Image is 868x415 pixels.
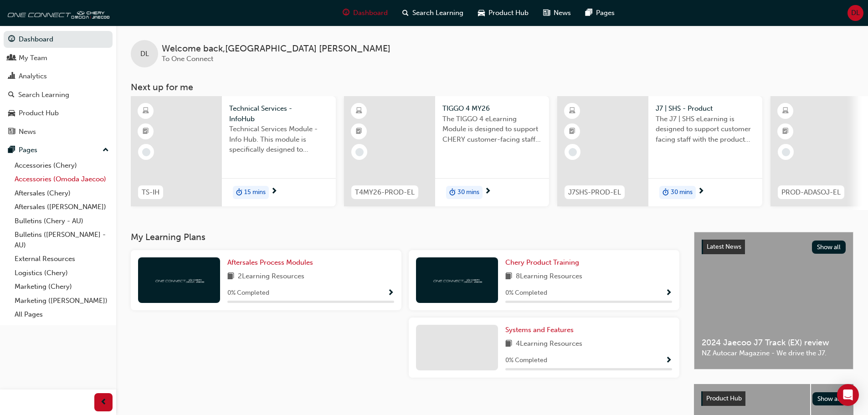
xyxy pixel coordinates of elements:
[505,325,577,335] a: Systems and Features
[143,126,149,138] span: booktick-icon
[665,289,672,297] span: Show Progress
[4,29,113,142] button: DashboardMy TeamAnalyticsSearch LearningProduct HubNews
[11,307,113,322] a: All Pages
[271,188,277,196] span: next-icon
[238,271,304,282] span: 2 Learning Resources
[557,96,762,206] a: J7SHS-PROD-ELJ7 | SHS - ProductThe J7 | SHS eLearning is designed to support customer facing staf...
[11,228,113,252] a: Bulletins ([PERSON_NAME] - AU)
[4,50,113,67] a: My Team
[395,4,471,22] a: search-iconSearch Learning
[442,103,542,114] span: TIGGO 4 MY26
[665,287,672,299] button: Show Progress
[471,4,536,22] a: car-iconProduct Hub
[851,8,860,18] span: DL
[18,90,69,100] div: Search Learning
[11,294,113,308] a: Marketing ([PERSON_NAME])
[4,68,113,85] a: Analytics
[569,148,577,156] span: learningRecordVerb_NONE-icon
[143,105,149,117] span: learningResourceType_ELEARNING-icon
[8,146,15,154] span: pages-icon
[702,240,846,254] a: Latest NewsShow all
[5,4,109,22] img: oneconnect
[11,214,113,228] a: Bulletins (Chery - AU)
[131,232,679,242] h3: My Learning Plans
[442,114,542,145] span: The TIGGO 4 eLearning Module is designed to support CHERY customer-facing staff with the product ...
[162,44,390,54] span: Welcome back , [GEOGRAPHIC_DATA] [PERSON_NAME]
[4,105,113,122] a: Product Hub
[19,127,36,137] div: News
[4,87,113,103] a: Search Learning
[11,200,113,214] a: Aftersales ([PERSON_NAME])
[356,105,362,117] span: learningResourceType_ELEARNING-icon
[782,148,790,156] span: learningRecordVerb_NONE-icon
[536,4,578,22] a: news-iconNews
[11,186,113,200] a: Aftersales (Chery)
[569,105,575,117] span: learningResourceType_ELEARNING-icon
[103,144,109,156] span: up-icon
[457,187,479,198] span: 30 mins
[353,8,388,18] span: Dashboard
[847,5,863,21] button: DL
[781,187,841,198] span: PROD-ADASOJ-EL
[11,280,113,294] a: Marketing (Chery)
[8,128,15,136] span: news-icon
[355,148,364,156] span: learningRecordVerb_NONE-icon
[8,91,15,99] span: search-icon
[702,338,846,348] span: 2024 Jaecoo J7 Track (EX) review
[355,187,415,198] span: T4MY26-PROD-EL
[19,71,47,82] div: Analytics
[116,82,868,92] h3: Next up for me
[702,348,846,359] span: NZ Autocar Magazine - We drive the J7.
[596,8,615,18] span: Pages
[4,31,113,48] a: Dashboard
[402,7,409,19] span: search-icon
[665,355,672,366] button: Show Progress
[698,188,704,196] span: next-icon
[505,338,512,350] span: book-icon
[154,276,204,284] img: oneconnect
[837,384,859,406] div: Open Intercom Messenger
[227,271,234,282] span: book-icon
[8,54,15,62] span: people-icon
[505,355,547,366] span: 0 % Completed
[11,159,113,173] a: Accessories (Chery)
[656,114,755,145] span: The J7 | SHS eLearning is designed to support customer facing staff with the product and sales in...
[812,241,846,254] button: Show all
[4,142,113,159] button: Pages
[701,391,846,406] a: Product HubShow all
[8,109,15,118] span: car-icon
[8,72,15,81] span: chart-icon
[656,103,755,114] span: J7 | SHS - Product
[505,271,512,282] span: book-icon
[229,124,329,155] span: Technical Services Module - Info Hub. This module is specifically designed to address the require...
[707,243,741,251] span: Latest News
[505,288,547,298] span: 0 % Completed
[335,4,395,22] a: guage-iconDashboard
[568,187,621,198] span: J7SHS-PROD-EL
[412,8,463,18] span: Search Learning
[229,103,329,124] span: Technical Services - InfoHub
[484,188,491,196] span: next-icon
[11,172,113,186] a: Accessories (Omoda Jaecoo)
[387,287,394,299] button: Show Progress
[706,395,742,402] span: Product Hub
[244,187,266,198] span: 15 mins
[505,258,579,266] span: Chery Product Training
[488,8,529,18] span: Product Hub
[812,392,847,405] button: Show all
[8,36,15,44] span: guage-icon
[694,232,853,369] a: Latest NewsShow all2024 Jaecoo J7 Track (EX) reviewNZ Autocar Magazine - We drive the J7.
[4,123,113,140] a: News
[782,105,789,117] span: learningResourceType_ELEARNING-icon
[131,96,336,206] a: TS-IHTechnical Services - InfoHubTechnical Services Module - Info Hub. This module is specificall...
[227,288,269,298] span: 0 % Completed
[236,187,242,199] span: duration-icon
[343,7,349,19] span: guage-icon
[19,145,37,155] div: Pages
[142,187,159,198] span: TS-IH
[478,7,485,19] span: car-icon
[344,96,549,206] a: T4MY26-PROD-ELTIGGO 4 MY26The TIGGO 4 eLearning Module is designed to support CHERY customer-faci...
[516,271,582,282] span: 8 Learning Resources
[162,55,213,63] span: To One Connect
